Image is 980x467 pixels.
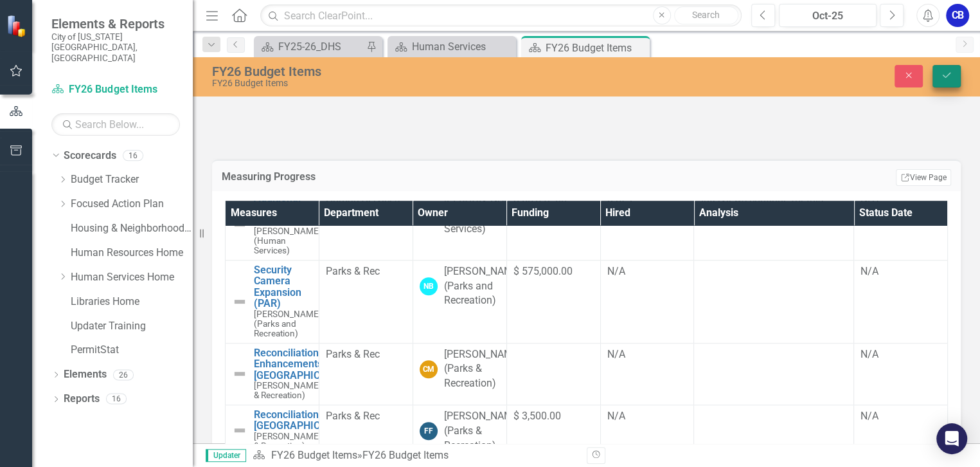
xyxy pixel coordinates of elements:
[232,294,247,309] img: Not Defined
[254,309,321,338] small: [PERSON_NAME] (Parks and Recreation)
[232,423,247,438] img: Not Defined
[326,410,380,422] span: Parks & Rec
[254,409,353,432] a: Reconciliation - [GEOGRAPHIC_DATA]
[326,265,380,277] span: Parks & Rec
[71,197,193,212] a: Focused Action Plan
[779,4,877,27] button: Oct-25
[71,343,193,358] a: PermitStat
[362,449,448,461] div: FY26 Budget Items
[257,39,363,55] a: FY25-26_DHS
[946,4,969,27] button: CB
[71,270,193,285] a: Human Services Home
[113,369,134,380] div: 26
[51,82,180,97] a: FY26 Budget Items
[607,265,625,277] span: N/A
[860,347,941,362] div: N/A
[51,113,180,136] input: Search Below...
[391,39,513,55] a: Human Services
[546,40,646,56] div: FY26 Budget Items
[71,295,193,309] a: Libraries Home
[860,409,941,424] div: N/A
[254,226,321,255] small: [PERSON_NAME] (Human Services)
[64,149,116,163] a: Scorecards
[936,423,967,454] div: Open Intercom Messenger
[674,6,738,24] button: Search
[420,422,438,440] div: FF
[271,449,357,461] a: FY26 Budget Items
[222,171,670,183] h3: Measuring Progress
[412,39,513,55] div: Human Services
[607,410,625,422] span: N/A
[106,394,127,405] div: 16
[860,264,941,279] div: N/A
[254,432,353,451] small: [PERSON_NAME] (Parks & Recreation)
[260,5,741,27] input: Search ClearPoint...
[232,366,247,381] img: Not Defined
[254,264,321,309] a: Security Camera Expansion (PAR)
[64,392,100,407] a: Reports
[783,8,873,24] div: Oct-25
[71,221,193,236] a: Housing & Neighborhood Preservation Home
[253,448,576,463] div: »
[278,39,363,55] div: FY25-26_DHS
[513,410,561,422] span: $ 3,500.00
[607,348,625,360] span: N/A
[6,14,29,37] img: ClearPoint Strategy
[51,16,180,32] span: Elements & Reports
[254,347,353,381] a: Reconciliation - Enhancements at [GEOGRAPHIC_DATA]
[212,78,627,88] div: FY26 Budget Items
[71,246,193,261] a: Human Resources Home
[444,409,521,453] div: [PERSON_NAME] (Parks & Recreation)
[326,348,380,360] span: Parks & Rec
[123,150,143,161] div: 16
[444,264,521,309] div: [PERSON_NAME] (Parks and Recreation)
[64,367,107,382] a: Elements
[212,64,627,78] div: FY26 Budget Items
[51,32,180,63] small: City of [US_STATE][GEOGRAPHIC_DATA], [GEOGRAPHIC_DATA]
[71,319,193,334] a: Updater Training
[692,10,720,20] span: Search
[444,347,521,392] div: [PERSON_NAME] (Parks & Recreation)
[420,277,438,295] div: NB
[513,265,573,277] span: $ 575,000.00
[896,169,951,186] a: View Page
[420,360,438,378] div: CM
[254,381,353,400] small: [PERSON_NAME] (Parks & Recreation)
[206,449,246,462] span: Updater
[71,172,193,187] a: Budget Tracker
